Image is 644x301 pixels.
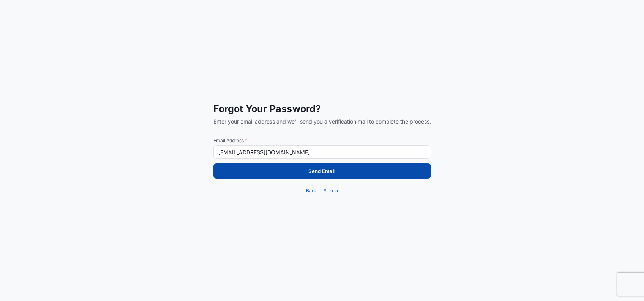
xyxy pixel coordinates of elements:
button: Send Email [213,163,431,179]
span: Email Address [213,138,431,144]
p: Send Email [308,167,336,175]
input: example@gmail.com [213,145,431,159]
span: Forgot Your Password? [213,103,431,115]
span: Enter your email address and we'll send you a verification mail to complete the process. [213,118,431,125]
span: Back to Sign In [306,187,338,195]
a: Back to Sign In [213,183,431,198]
